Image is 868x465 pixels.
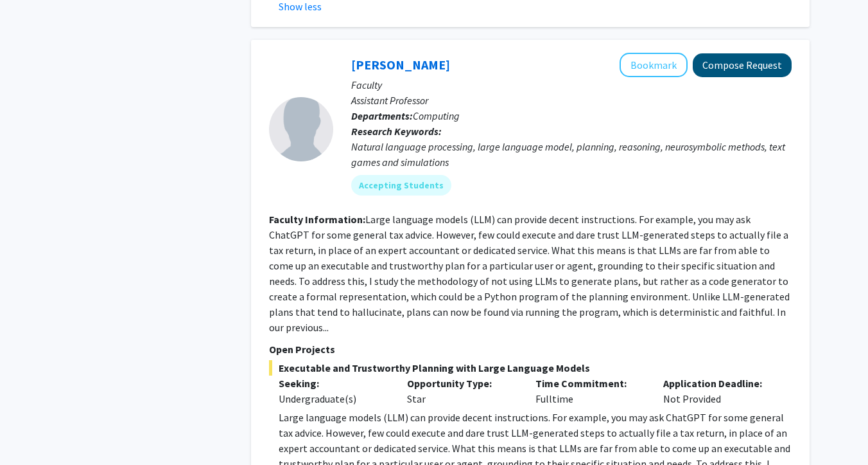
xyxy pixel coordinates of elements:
[351,109,413,122] b: Departments:
[397,376,526,406] div: Star
[269,213,365,226] b: Faculty Information:
[279,391,388,406] div: Undergraduate(s)
[10,407,55,455] iframe: Chat
[351,93,792,108] p: Assistant Professor
[620,53,688,77] button: Add Harry Zhang to Bookmarks
[269,342,792,357] p: Open Projects
[693,53,792,77] button: Compose Request to Harry Zhang
[413,109,460,122] span: Computing
[535,376,645,391] p: Time Commitment:
[269,360,792,376] span: Executable and Trustworthy Planning with Large Language Models
[407,376,516,391] p: Opportunity Type:
[351,125,442,138] b: Research Keywords:
[654,376,782,406] div: Not Provided
[269,213,790,334] fg-read-more: Large language models (LLM) can provide decent instructions. For example, you may ask ChatGPT for...
[351,57,450,73] a: [PERSON_NAME]
[351,77,792,93] p: Faculty
[279,376,388,391] p: Seeking:
[663,376,772,391] p: Application Deadline:
[351,175,451,196] mat-chip: Accepting Students
[351,139,792,170] div: Natural language processing, large language model, planning, reasoning, neurosymbolic methods, te...
[526,376,654,406] div: Fulltime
